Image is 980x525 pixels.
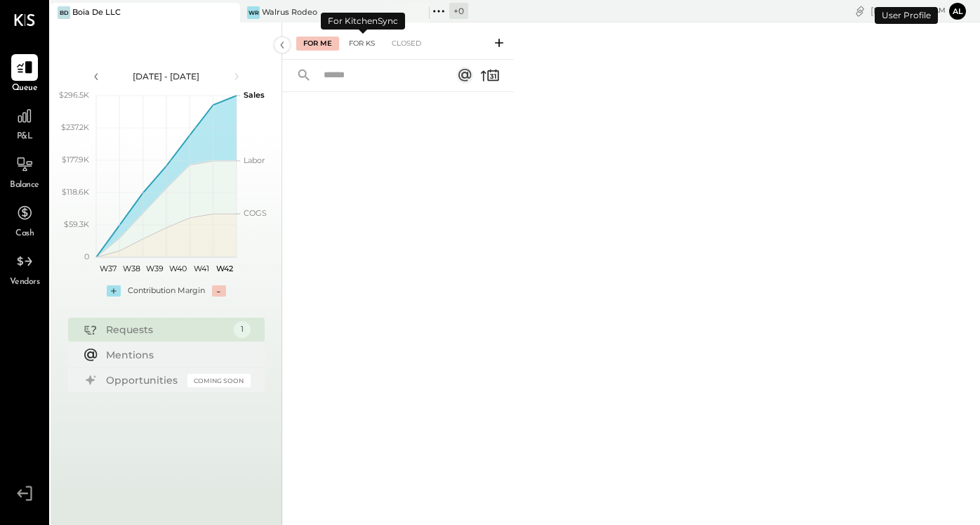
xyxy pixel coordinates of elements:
[106,373,180,387] div: Opportunities
[17,131,33,143] span: P&L
[216,264,233,273] text: W42
[342,37,382,51] div: For KS
[169,264,187,273] text: W40
[58,6,70,19] div: BD
[62,187,89,197] text: $118.6K
[853,4,867,18] div: copy link
[1,54,48,95] a: Queue
[64,219,89,229] text: $59.3K
[122,264,140,273] text: W38
[870,4,946,18] div: [DATE]
[61,122,89,132] text: $237.2K
[1,200,48,240] a: Cash
[934,6,946,15] span: am
[10,276,40,289] span: Vendors
[10,179,39,192] span: Balance
[244,208,267,218] text: COGS
[145,264,163,273] text: W39
[234,321,251,338] div: 1
[107,285,121,297] div: +
[106,348,244,362] div: Mentions
[321,13,405,30] div: For KitchenSync
[244,90,265,100] text: Sales
[247,6,260,19] div: WR
[59,90,89,100] text: $296.5K
[194,264,209,273] text: W41
[1,103,48,143] a: P&L
[187,374,251,387] div: Coming Soon
[1,248,48,289] a: Vendors
[106,323,227,337] div: Requests
[99,264,116,273] text: W37
[107,70,226,82] div: [DATE] - [DATE]
[12,82,38,95] span: Queue
[875,7,938,24] div: User Profile
[262,7,317,18] div: Walrus Rodeo
[949,3,966,20] button: Al
[84,252,89,261] text: 0
[62,155,89,164] text: $177.9K
[903,4,932,18] span: 10 : 24
[296,37,339,51] div: For Me
[72,7,121,18] div: Boia De LLC
[212,285,226,297] div: -
[128,285,205,297] div: Contribution Margin
[15,228,34,240] span: Cash
[385,37,428,51] div: Closed
[449,3,468,19] div: + 0
[1,151,48,192] a: Balance
[244,155,265,165] text: Labor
